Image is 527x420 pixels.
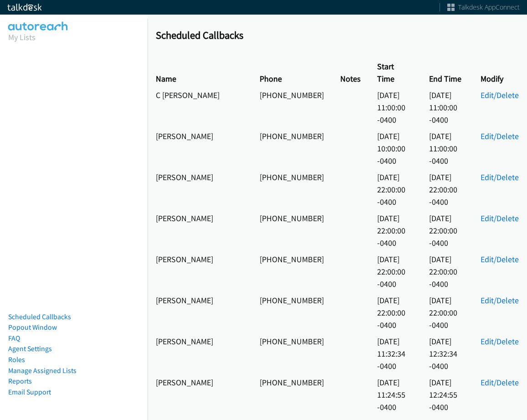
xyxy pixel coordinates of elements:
[251,87,332,128] td: [PHONE_NUMBER]
[421,128,472,169] td: [DATE] 11:00:00 -0400
[251,251,332,292] td: [PHONE_NUMBER]
[8,32,36,42] a: My Lists
[148,251,251,292] td: [PERSON_NAME]
[369,169,420,210] td: [DATE] 22:00:00 -0400
[251,374,332,415] td: [PHONE_NUMBER]
[421,58,472,87] th: End Time
[369,251,420,292] td: [DATE] 22:00:00 -0400
[8,355,25,364] a: Roles
[148,58,251,87] th: Name
[369,87,420,128] td: [DATE] 11:00:00 -0400
[421,333,472,374] td: [DATE] 12:32:34 -0400
[148,210,251,251] td: [PERSON_NAME]
[8,377,32,385] a: Reports
[421,169,472,210] td: [DATE] 22:00:00 -0400
[148,333,251,374] td: [PERSON_NAME]
[251,210,332,251] td: [PHONE_NUMBER]
[421,251,472,292] td: [DATE] 22:00:00 -0400
[8,334,20,342] a: FAQ
[369,128,420,169] td: [DATE] 10:00:00 -0400
[481,336,519,347] a: Edit/Delete
[481,213,519,223] a: Edit/Delete
[421,374,472,415] td: [DATE] 12:24:55 -0400
[148,87,251,128] td: C [PERSON_NAME]
[472,58,527,87] th: Modify
[369,292,420,333] td: [DATE] 22:00:00 -0400
[481,377,519,388] a: Edit/Delete
[481,254,519,264] a: Edit/Delete
[481,131,519,141] a: Edit/Delete
[8,366,77,375] a: Manage Assigned Lists
[447,3,520,12] a: Talkdesk AppConnect
[369,374,420,415] td: [DATE] 11:24:55 -0400
[369,58,420,87] th: Start Time
[148,374,251,415] td: [PERSON_NAME]
[251,333,332,374] td: [PHONE_NUMBER]
[156,29,527,41] h1: Scheduled Callbacks
[332,58,369,87] th: Notes
[251,292,332,333] td: [PHONE_NUMBER]
[481,295,519,306] a: Edit/Delete
[369,333,420,374] td: [DATE] 11:32:34 -0400
[421,87,472,128] td: [DATE] 11:00:00 -0400
[421,210,472,251] td: [DATE] 22:00:00 -0400
[481,172,519,182] a: Edit/Delete
[8,388,51,396] a: Email Support
[8,344,52,353] a: Agent Settings
[8,323,57,332] a: Popout Window
[481,90,519,100] a: Edit/Delete
[148,128,251,169] td: [PERSON_NAME]
[148,169,251,210] td: [PERSON_NAME]
[8,312,71,321] a: Scheduled Callbacks
[421,292,472,333] td: [DATE] 22:00:00 -0400
[148,292,251,333] td: [PERSON_NAME]
[251,169,332,210] td: [PHONE_NUMBER]
[369,210,420,251] td: [DATE] 22:00:00 -0400
[251,128,332,169] td: [PHONE_NUMBER]
[251,58,332,87] th: Phone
